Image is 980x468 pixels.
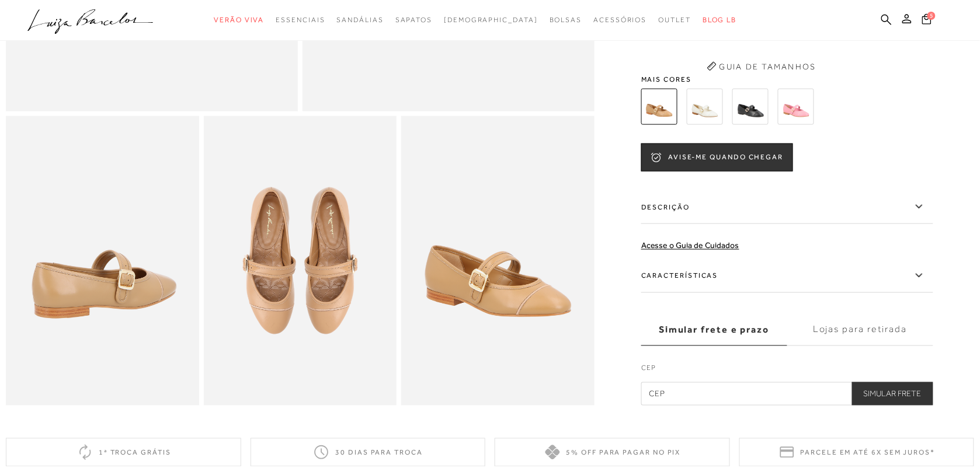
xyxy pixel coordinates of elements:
a: Acesse o Guia de Cuidados [641,241,739,250]
img: SAPATILHA EM COURO OFF WHITE COM BIQUEIRA [687,89,723,125]
button: Simular Frete [852,382,933,406]
span: Bolsas [550,16,582,24]
span: BLOG LB [703,16,736,24]
button: 5 [919,13,935,29]
label: CEP [641,363,933,379]
img: image [401,116,595,406]
button: AVISE-ME QUANDO CHEGAR [641,144,793,172]
a: noSubCategoriesText [550,9,582,31]
input: CEP [641,382,933,406]
a: noSubCategoriesText [276,9,325,31]
div: 5% off para pagar no PIX [495,438,730,467]
button: Guia de Tamanhos [703,57,820,76]
div: 30 dias para troca [251,438,486,467]
span: Sapatos [395,16,432,24]
span: Sandálias [337,16,384,24]
label: Descrição [641,190,933,224]
img: SAPATILHA EM COURO PRETO COM BIQUEIRA [732,89,769,125]
a: noSubCategoriesText [659,9,691,31]
a: noSubCategoriesText [395,9,432,31]
div: Parcele em até 6x sem juros* [739,438,975,467]
div: 1ª troca grátis [6,438,241,467]
a: BLOG LB [703,9,736,31]
span: 5 [927,12,936,20]
img: SAPATILHA EM COURO BEGE ARGILA COM BIQUEIRA [641,89,677,125]
span: Essenciais [276,16,325,24]
span: Acessórios [594,16,647,24]
label: Características [641,259,933,293]
span: Outlet [659,16,691,24]
img: image [204,116,397,406]
label: Simular frete e prazo [641,315,787,346]
span: [DEMOGRAPHIC_DATA] [444,16,538,24]
img: SAPATILHA EM COURO ROSA CEREJEIRA COM BIQUEIRA [778,89,814,125]
span: Verão Viva [214,16,264,24]
img: image [6,116,199,406]
span: Mais cores [641,76,933,83]
a: noSubCategoriesText [214,9,264,31]
a: noSubCategoriesText [594,9,647,31]
a: noSubCategoriesText [337,9,384,31]
a: noSubCategoriesText [444,9,538,31]
label: Lojas para retirada [787,315,933,346]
